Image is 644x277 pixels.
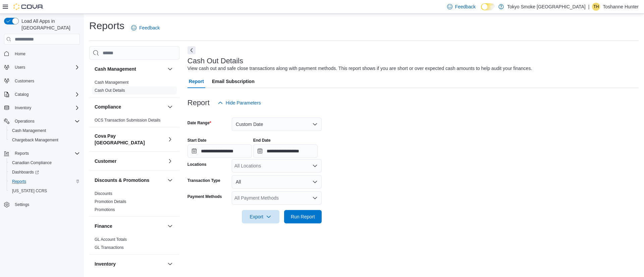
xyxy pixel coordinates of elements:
button: Reports [12,149,32,157]
button: Canadian Compliance [7,158,83,167]
span: Customers [15,78,34,84]
img: Cova [13,3,44,10]
a: Reports [9,178,29,186]
label: Locations [187,162,207,167]
button: Cash Management [7,126,83,135]
h1: Reports [89,19,124,32]
span: Dark Mode [481,10,481,11]
button: Users [1,63,83,72]
p: | [588,3,590,11]
span: Run Report [291,213,315,220]
a: Chargeback Management [9,136,61,144]
a: Canadian Compliance [9,159,54,167]
span: Load All Apps in [GEOGRAPHIC_DATA] [19,18,80,31]
input: Press the down key to open a popover containing a calendar. [187,144,252,158]
span: [US_STATE] CCRS [12,188,47,194]
button: Customer [166,157,174,165]
h3: Discounts & Promotions [95,177,149,184]
a: OCS Transaction Submission Details [95,118,161,123]
div: Discounts & Promotions [89,190,179,216]
span: GL Transactions [95,245,124,250]
span: Operations [12,117,80,125]
h3: Report [187,99,210,107]
span: Report [189,75,204,88]
span: Export [246,210,275,223]
button: Customers [1,76,83,86]
button: Chargeback Management [7,135,83,145]
h3: Finance [95,223,112,229]
label: End Date [253,138,271,143]
label: Transaction Type [187,178,220,183]
button: Catalog [1,90,83,99]
div: Compliance [89,116,179,127]
button: Settings [1,200,83,209]
h3: Compliance [95,103,121,110]
span: Dashboards [12,169,39,175]
button: Inventory [1,103,83,113]
button: All [232,175,322,189]
a: [US_STATE] CCRS [9,187,50,195]
button: Compliance [95,103,165,110]
span: Cash Management [95,80,128,85]
button: Inventory [166,260,174,268]
button: Discounts & Promotions [166,176,174,184]
h3: Cash Management [95,66,136,72]
span: Chargeback Management [12,137,58,143]
span: Cash Out Details [95,88,125,93]
button: Cash Management [166,65,174,73]
h3: Cash Out Details [187,57,243,65]
div: View cash out and safe close transactions along with payment methods. This report shows if you ar... [187,65,532,72]
span: Email Subscription [212,75,255,88]
a: Discounts [95,191,112,196]
span: Reports [12,179,26,184]
button: Next [187,46,196,54]
button: Operations [1,117,83,126]
span: Cash Management [12,128,46,133]
span: Hide Parameters [226,99,261,106]
a: Dashboards [7,167,83,177]
div: Finance [89,235,179,254]
span: Washington CCRS [9,187,80,195]
span: TH [593,3,599,11]
input: Dark Mode [481,3,495,10]
span: GL Account Totals [95,237,127,242]
label: Payment Methods [187,194,222,199]
span: Canadian Compliance [9,159,80,167]
h3: Inventory [95,261,116,267]
span: Promotions [95,207,115,212]
button: Export [242,210,279,223]
span: OCS Transaction Submission Details [95,118,161,123]
span: Settings [12,200,80,209]
span: Reports [15,151,29,156]
a: GL Transactions [95,245,124,250]
span: Feedback [455,3,476,10]
span: Reports [12,149,80,157]
button: Catalog [12,90,31,98]
p: Toshanne Hunter [603,3,639,11]
button: Operations [12,117,37,125]
button: Reports [7,177,83,186]
span: Catalog [12,90,80,98]
span: Feedback [139,24,160,31]
label: Date Range [187,120,211,126]
span: Home [15,51,25,57]
a: Promotion Details [95,199,126,204]
button: Custom Date [232,118,322,131]
button: Finance [166,222,174,230]
label: Start Date [187,138,207,143]
button: Reports [1,149,83,158]
p: Tokyo Smoke [GEOGRAPHIC_DATA] [507,3,586,11]
button: Discounts & Promotions [95,177,165,184]
span: Customers [12,77,80,85]
span: Promotion Details [95,199,126,204]
a: Settings [12,201,32,209]
span: Inventory [15,105,31,111]
span: Canadian Compliance [12,160,52,165]
button: Inventory [12,104,34,112]
span: Inventory [12,104,80,112]
a: Dashboards [9,168,42,176]
a: Cash Management [95,80,128,85]
span: Dashboards [9,168,80,176]
button: Finance [95,223,165,229]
